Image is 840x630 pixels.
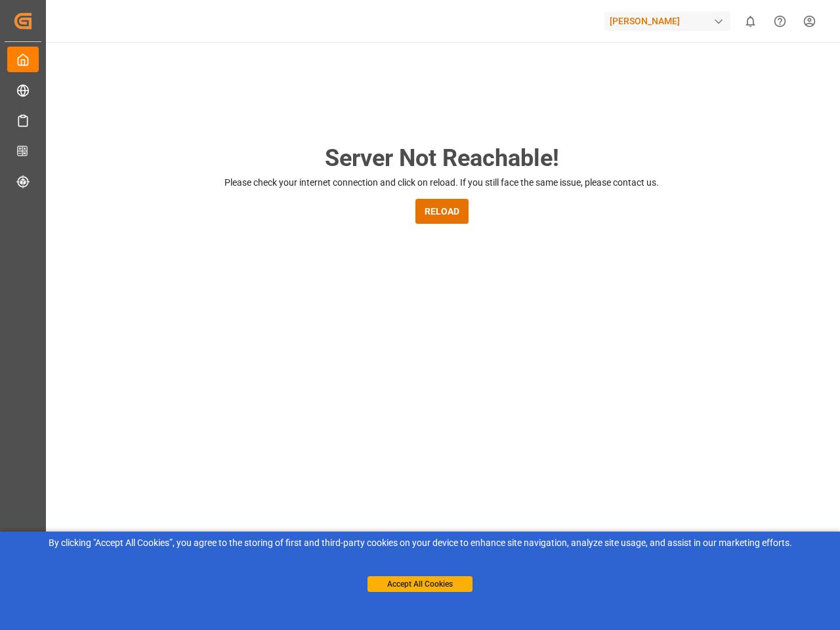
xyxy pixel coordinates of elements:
button: [PERSON_NAME] [604,9,736,33]
button: show 0 new notifications [736,7,765,36]
p: Please check your internet connection and click on reload. If you still face the same issue, plea... [224,176,659,190]
button: Help Center [765,7,795,36]
div: By clicking "Accept All Cookies”, you agree to the storing of first and third-party cookies on yo... [9,536,831,550]
h2: Server Not Reachable! [325,140,559,176]
div: [PERSON_NAME] [604,12,730,31]
button: RELOAD [415,199,469,224]
button: Accept All Cookies [367,576,472,592]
